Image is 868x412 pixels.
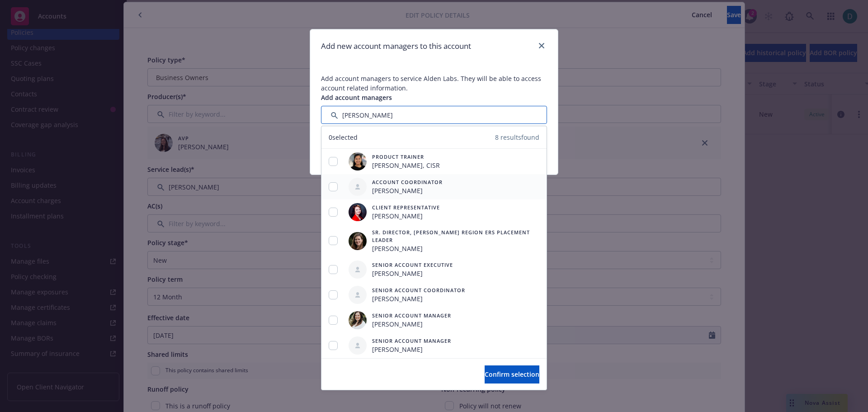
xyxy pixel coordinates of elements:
span: 8 results found [495,133,539,142]
span: [PERSON_NAME] [372,269,453,278]
span: Add account managers to service Alden Labs. They will be able to access account related information. [321,74,541,92]
img: employee photo [349,232,367,250]
a: close [536,40,547,51]
span: Senior Account Executive [372,261,453,269]
span: Product Trainer [372,153,440,161]
span: 0 selected [329,133,358,142]
span: Sr. Director, [PERSON_NAME] Region ERS Placement Leader [372,228,543,244]
span: [PERSON_NAME] [372,244,543,253]
span: [PERSON_NAME] [372,211,440,221]
span: [PERSON_NAME] [372,345,451,354]
span: Senior Account Coordinator [372,286,465,294]
img: employee photo [349,203,367,221]
span: Add account managers [321,93,392,102]
img: employee photo [349,152,367,170]
span: [PERSON_NAME] [372,319,451,329]
span: Account Coordinator [372,178,443,186]
span: [PERSON_NAME] [372,186,443,195]
span: Senior Account Manager [372,312,451,319]
span: Senior Account Manager [372,337,451,345]
span: Client Representative [372,204,440,211]
img: employee photo [349,311,367,329]
h1: Add new account managers to this account [321,40,471,52]
span: [PERSON_NAME] [372,294,465,303]
span: [PERSON_NAME], CISR [372,161,440,170]
button: Confirm selection [485,365,539,384]
span: Confirm selection [485,370,539,379]
input: Filter by keyword... [321,106,547,124]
